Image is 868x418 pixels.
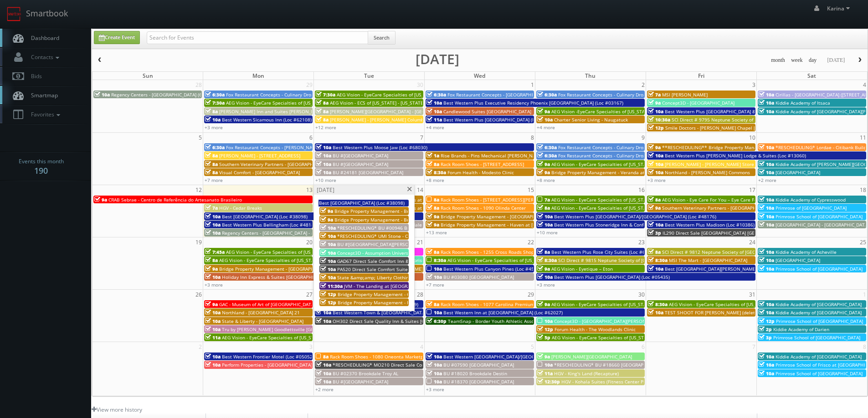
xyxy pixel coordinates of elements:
[320,291,336,297] span: 12p
[222,230,325,236] span: Regency Centers - [GEOGRAPHIC_DATA] - 80043
[758,177,776,183] a: +2 more
[672,116,766,123] span: SCI Direct # 9795 Neptune Society of Chico
[147,31,368,44] input: Search for Events
[316,353,329,360] span: 8a
[205,309,221,316] span: 10a
[426,249,439,255] span: 8a
[426,257,446,263] span: 8:30a
[537,266,550,272] span: 9a
[205,100,225,106] span: 7:30a
[316,318,331,324] span: 10a
[443,309,563,316] span: Best Western Inn at [GEOGRAPHIC_DATA] (Loc #62027)
[426,274,442,280] span: 10a
[648,108,663,115] span: 10a
[330,100,475,106] span: AEG Vision - ECS of [US_STATE] - [US_STATE] Valley Family Eye Care
[426,222,439,228] span: 9a
[648,169,663,176] span: 10a
[222,353,314,360] span: Best Western Frontier Motel (Loc #05052)
[219,108,325,115] span: [PERSON_NAME] Inn and Suites [PERSON_NAME]
[759,309,774,316] span: 10a
[205,334,221,341] span: 11a
[337,258,424,264] span: GAD67 Direct Sale Comfort Inn & Suites
[558,152,673,159] span: Fox Restaurant Concepts - Culinary Dropout - Tempe
[205,169,218,176] span: 8a
[316,91,335,98] span: 7:30a
[537,334,550,341] span: 5p
[773,334,860,341] span: Primrose School of [GEOGRAPHIC_DATA]
[537,249,550,255] span: 8a
[776,266,863,272] span: Primrose School of [GEOGRAPHIC_DATA]
[776,309,862,316] span: Kiddie Academy of [GEOGRAPHIC_DATA]
[665,169,750,176] span: Northland - [PERSON_NAME] Commons
[26,91,58,99] span: Smartmap
[441,196,560,203] span: Rack Room Shoes - [STREET_ADDRESS][PERSON_NAME]
[537,222,553,228] span: 10a
[537,116,553,123] span: 10a
[759,196,774,203] span: 10a
[662,91,708,98] span: MSI [PERSON_NAME]
[662,144,822,151] span: **RESCHEDULING** Bridge Property Management - [GEOGRAPHIC_DATA]
[554,222,704,228] span: Best Western Plus Stoneridge Inn & Conference Centre (Loc #66085)
[537,370,553,377] span: 11a
[26,111,62,118] span: Favorites
[662,196,808,203] span: AEG Vision - Eye Care For You – Eye Care For You ([PERSON_NAME])
[551,301,728,307] span: AEG Vision - EyeCare Specialties of [US_STATE] – [PERSON_NAME] Ridge Eye Care
[648,144,661,151] span: 9a
[551,249,657,255] span: Best Western Plus Rose City Suites (Loc #66042)
[537,282,555,288] a: +3 more
[426,91,446,98] span: 6:30a
[320,225,336,231] span: 10a
[26,72,42,80] span: Bids
[443,108,577,115] span: Candlewood Suites [GEOGRAPHIC_DATA] [GEOGRAPHIC_DATA]
[554,213,716,220] span: Best Western Plus [GEOGRAPHIC_DATA]/[GEOGRAPHIC_DATA] (Loc #48176)
[426,229,447,236] a: +13 more
[205,266,218,272] span: 9a
[665,152,806,159] span: Best Western Plus [PERSON_NAME] Lodge & Suites (Loc #13060)
[759,353,774,360] span: 10a
[219,169,300,176] span: Visual Comfort - [GEOGRAPHIC_DATA]
[26,34,59,42] span: Dashboard
[205,362,221,368] span: 10a
[26,53,62,61] span: Contacts
[551,353,632,360] span: [PERSON_NAME][GEOGRAPHIC_DATA]
[222,362,312,368] span: Perform Properties - [GEOGRAPHIC_DATA]
[759,222,774,228] span: 10a
[759,334,772,341] span: 3p
[537,169,550,176] span: 9a
[759,213,774,220] span: 10a
[426,282,444,288] a: +7 more
[333,169,403,176] span: BU #24181 [GEOGRAPHIC_DATA]
[226,91,370,98] span: Fox Restaurant Concepts - Culinary Dropout - [GEOGRAPHIC_DATA]
[108,196,242,203] span: CRAB Sebrae - Centro de Referência do Artesanato Brasileiro
[315,386,334,393] a: +2 more
[320,283,343,289] span: 11:30a
[776,353,862,360] span: Kiddie Academy of [GEOGRAPHIC_DATA]
[219,152,300,159] span: [PERSON_NAME] - [STREET_ADDRESS]
[205,213,221,220] span: 10a
[665,125,820,131] span: Smile Doctors - [PERSON_NAME] Chapel [PERSON_NAME] Orthodontics
[205,257,218,263] span: 8a
[316,152,331,159] span: 10a
[333,144,427,151] span: Best Western Plus Moose Jaw (Loc #68030)
[555,326,636,332] span: Forum Health - The Woodlands Clinic
[648,161,663,167] span: 10a
[537,229,558,236] a: +10 more
[316,161,331,167] span: 10a
[219,257,382,263] span: AEG Vision - EyeCare Specialties of [US_STATE] – Family Vision Care Center
[222,318,303,324] span: State & Liberty - [GEOGRAPHIC_DATA]
[648,116,670,123] span: 10:30a
[333,318,514,324] span: OH302 Direct Sale Quality Inn & Suites [GEOGRAPHIC_DATA] - [GEOGRAPHIC_DATA]
[426,108,442,115] span: 10a
[94,196,107,203] span: 9a
[344,283,435,289] span: JVM - The Landing at [GEOGRAPHIC_DATA]
[551,266,613,272] span: AEG Vision - Eyetique – Eton
[205,161,218,167] span: 8a
[222,334,384,341] span: AEG Vision - EyeCare Specialties of [US_STATE] – [PERSON_NAME] EyeCare
[759,257,774,263] span: 10a
[665,222,755,228] span: Best Western Plus Madison (Loc #10386)
[537,152,557,159] span: 6:30a
[554,318,663,324] span: Concept3D - [GEOGRAPHIC_DATA][PERSON_NAME]
[205,205,218,211] span: 7a
[111,91,214,98] span: Regency Centers - [GEOGRAPHIC_DATA] (63020)
[320,299,336,306] span: 12p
